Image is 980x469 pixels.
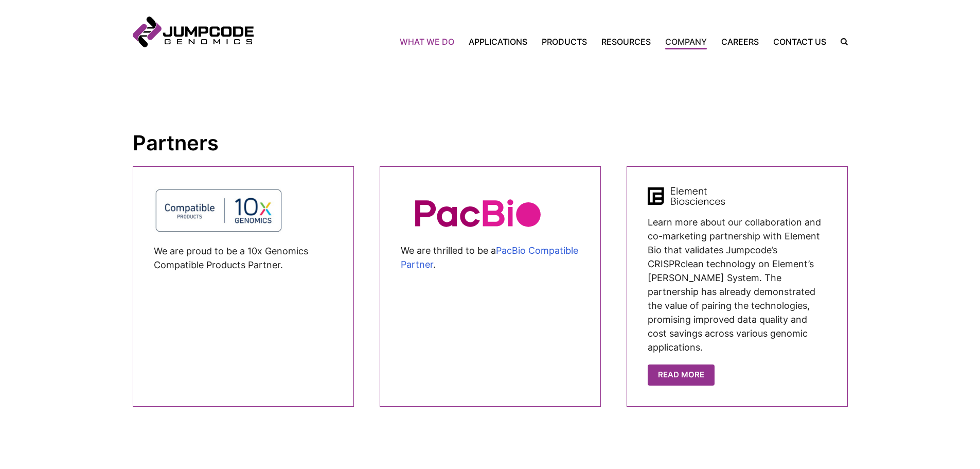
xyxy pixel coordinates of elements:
a: Applications [461,36,534,48]
a: What We Do [400,36,461,48]
figcaption: We are thrilled to be a . [401,244,580,271]
nav: Primary Navigation [254,36,833,48]
p: Learn more about our collaboration and co-marketing partnership with Element Bio that validates J... [648,215,827,354]
label: Search the site. [833,38,848,45]
a: Careers [714,36,766,48]
a: Read more [648,364,715,386]
a: Products [534,36,594,48]
a: Contact Us [766,36,833,48]
h2: Partners [133,130,848,156]
p: We are proud to be a 10x Genomics Compatible Products Partner. [154,244,333,272]
a: Resources [594,36,658,48]
a: Company [658,36,714,48]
